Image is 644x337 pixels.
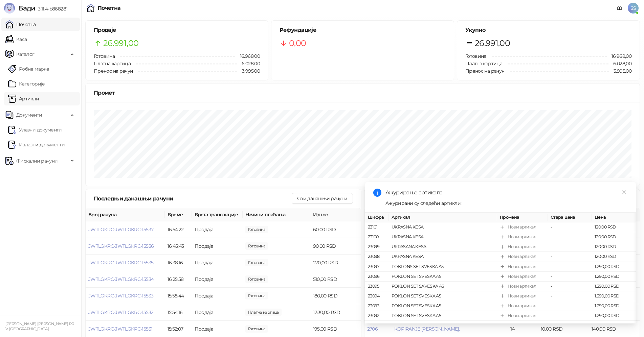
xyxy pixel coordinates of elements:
[4,3,15,14] img: Logo
[88,293,153,299] button: JWTLGKRC-JWTLGKRC-15533
[385,189,628,197] div: Ажурирање артикала
[192,271,243,288] td: Продаја
[103,37,138,50] span: 26.991,00
[548,321,592,331] td: -
[165,255,192,271] td: 16:38:16
[609,67,631,75] span: 3.995,00
[88,309,153,315] button: JWTLGKRC-JWTLGKRC-15532
[592,311,636,321] td: 1.290,00 RSD
[88,260,153,266] button: JWTLGKRC-JWTLGKRC-15535
[94,61,131,67] span: Платна картица
[88,326,152,332] button: JWTLGKRC-JWTLGKRC-15531
[88,243,154,249] button: JWTLGKRC-JWTLGKRC-15536
[16,154,58,168] span: Фискални рачуни
[592,282,636,291] td: 1.290,00 RSD
[385,199,628,207] div: Ажурирани су следећи артикли:
[508,303,536,309] div: Нови артикал
[592,232,636,242] td: 120,00 RSD
[465,68,504,74] span: Пренос на рачун
[508,224,536,231] div: Нови артикал
[508,263,536,270] div: Нови артикал
[548,232,592,242] td: -
[165,271,192,288] td: 16:25:58
[592,321,636,331] td: 1.890,00 RSD
[192,221,243,238] td: Продаја
[389,291,497,301] td: POKLON SET SVESKA A5
[8,92,39,105] a: ArtikliАртикли
[373,189,381,197] span: info-circle
[97,5,121,11] div: Почетна
[94,89,631,97] div: Промет
[310,208,361,221] th: Износ
[165,238,192,255] td: 16:45:43
[192,304,243,321] td: Продаја
[497,213,548,222] th: Промена
[192,208,243,221] th: Врста трансакције
[8,77,45,91] a: Категорије
[235,52,260,60] span: 16.968,00
[365,252,389,262] td: 23098
[192,255,243,271] td: Продаја
[508,283,536,290] div: Нови артикал
[365,321,389,331] td: 23091
[94,68,133,74] span: Пренос на рачун
[88,226,153,233] button: JWTLGKRC-JWTLGKRC-15537
[237,67,260,75] span: 3.995,00
[389,262,497,271] td: POKLONS SET SVESKA A5
[389,213,497,222] th: Артикал
[508,312,536,319] div: Нови артикал
[508,243,536,250] div: Нови артикал
[245,226,268,233] span: 60,00
[548,213,592,222] th: Стара цена
[86,208,165,221] th: Број рачуна
[592,222,636,232] td: 120,00 RSD
[592,252,636,262] td: 120,00 RSD
[365,232,389,242] td: 23100
[365,262,389,271] td: 23097
[243,208,310,221] th: Начини плаћања
[310,255,361,271] td: 270,00 RSD
[310,221,361,238] td: 60,00 RSD
[607,52,631,60] span: 16.968,00
[389,232,497,242] td: UKRASNA KESA
[245,242,268,250] span: 90,00
[608,60,631,67] span: 6.028,00
[465,26,631,34] h5: Укупно
[592,213,636,222] th: Цена
[245,292,268,299] span: 180,00
[88,276,154,282] button: JWTLGKRC-JWTLGKRC-15534
[35,6,67,12] span: 3.11.4-b868281
[245,325,268,333] span: 195,00
[508,253,536,260] div: Нови артикал
[548,272,592,282] td: -
[165,288,192,304] td: 15:58:44
[16,47,35,61] span: Каталог
[389,272,497,282] td: POKLON SET SVESKA A5
[94,53,115,59] span: Готовина
[94,194,292,203] div: Последњи данашњи рачуни
[389,301,497,311] td: POKLON SET SVESKA A5
[245,309,282,316] span: 1.330,00
[592,262,636,271] td: 1.290,00 RSD
[165,221,192,238] td: 16:54:22
[548,222,592,232] td: -
[8,62,49,76] a: Робне марке
[192,238,243,255] td: Продаја
[508,322,536,329] div: Нови артикал
[548,291,592,301] td: -
[310,238,361,255] td: 90,00 RSD
[389,282,497,291] td: POKLON SET SAVESKA A5
[8,123,62,137] a: Ulazni dokumentiУлазни документи
[508,273,536,280] div: Нови артикал
[592,301,636,311] td: 1.290,00 RSD
[364,208,392,221] th: Шифра
[548,282,592,291] td: -
[548,262,592,271] td: -
[289,37,306,50] span: 0,00
[389,222,497,232] td: UKRASNA KESA
[475,37,510,50] span: 26.991,00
